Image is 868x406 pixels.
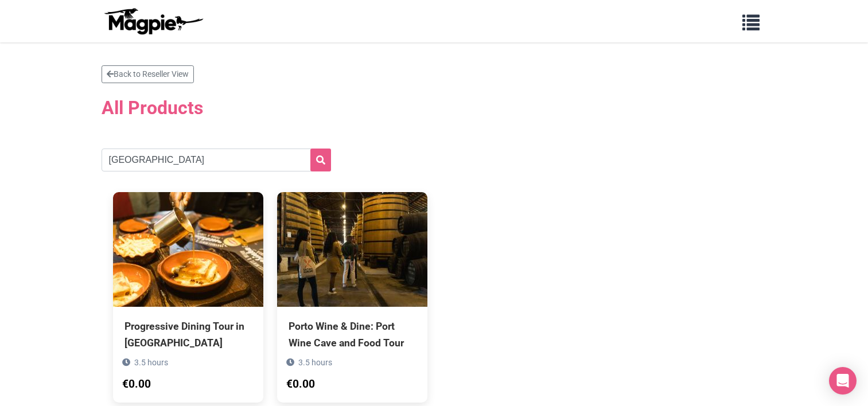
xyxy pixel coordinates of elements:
div: Progressive Dining Tour in [GEOGRAPHIC_DATA] [124,318,252,350]
img: Porto Wine & Dine: Port Wine Cave and Food Tour [277,192,427,307]
input: Search products... [102,149,331,171]
div: Open Intercom Messenger [829,367,857,395]
span: 3.5 hours [134,358,168,367]
h2: All Products [102,90,767,126]
div: Porto Wine & Dine: Port Wine Cave and Food Tour [289,318,416,350]
span: 3.5 hours [298,358,332,367]
img: Progressive Dining Tour in Porto [113,192,263,307]
img: logo-ab69f6fb50320c5b225c76a69d11143b.png [102,7,205,35]
a: Porto Wine & Dine: Port Wine Cave and Food Tour 3.5 hours €0.00 [277,192,427,402]
a: Back to Reseller View [102,65,194,83]
a: Progressive Dining Tour in [GEOGRAPHIC_DATA] 3.5 hours €0.00 [113,192,263,402]
div: €0.00 [122,376,151,393]
div: €0.00 [286,376,315,393]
